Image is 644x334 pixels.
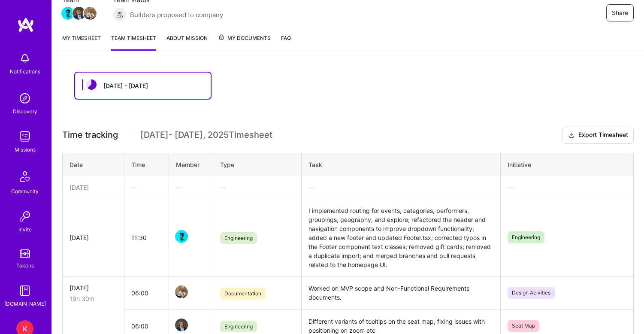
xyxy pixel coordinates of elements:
[124,276,169,310] td: 06:00
[70,233,117,242] div: [DATE]
[16,50,33,67] img: bell
[16,90,33,107] img: discovery
[220,183,294,192] div: —
[20,249,30,258] img: tokens
[175,230,188,243] img: Team Member Avatar
[73,7,85,20] img: Team Member Avatar
[16,261,34,270] div: Tokens
[70,183,117,192] div: [DATE]
[17,17,34,33] img: logo
[16,208,33,225] img: Invite
[176,229,187,244] a: Team Member Avatar
[61,7,74,20] img: Team Member Avatar
[220,232,257,244] span: Engineering
[84,7,97,20] img: Team Member Avatar
[16,128,33,145] img: teamwork
[11,187,39,196] div: Community
[176,285,187,299] a: Team Member Avatar
[166,33,208,51] a: About Mission
[175,319,188,331] img: Team Member Avatar
[568,131,575,140] i: icon Download
[130,10,223,19] span: Builders proposed to company
[218,33,271,51] a: My Documents
[501,153,634,176] th: Initiative
[281,33,291,51] a: FAQ
[63,153,124,176] th: Date
[302,276,501,310] td: Worked on MVP scope and Non-Functional Requirements documents.
[85,6,96,21] a: Team Member Avatar
[562,127,634,144] button: Export Timesheet
[169,153,213,176] th: Member
[4,299,46,308] div: [DOMAIN_NAME]
[175,285,188,298] img: Team Member Avatar
[508,320,539,332] span: Seat Map
[508,183,626,192] div: —
[508,287,555,299] span: Design Acivities
[302,153,501,176] th: Task
[15,145,36,154] div: Missions
[13,107,37,116] div: Discovery
[124,153,169,176] th: Time
[302,199,501,276] td: I implemented routing for events, categories, performers, groupings, geography, and explore; refa...
[16,282,33,299] img: guide book
[111,33,156,51] a: Team timesheet
[131,183,161,192] div: —
[308,183,493,192] div: —
[10,67,40,76] div: Notifications
[70,283,117,292] div: [DATE]
[220,321,257,332] span: Engineering
[606,4,634,21] button: Share
[124,199,169,276] td: 11:30
[73,6,85,21] a: Team Member Avatar
[103,81,148,90] div: [DATE] - [DATE]
[508,231,544,243] span: Engineering
[18,225,32,234] div: Invite
[62,6,73,21] a: Team Member Avatar
[218,33,271,43] span: My Documents
[86,79,97,90] img: status icon
[70,294,117,303] div: 19h 30m
[213,153,301,176] th: Type
[220,288,266,299] span: Documentation
[62,33,101,51] a: My timesheet
[176,318,187,332] a: Team Member Avatar
[612,9,628,17] span: Share
[113,8,127,21] img: Builders proposed to company
[15,166,35,187] img: Community
[62,130,118,140] span: Time tracking
[140,130,272,140] span: [DATE] - [DATE] , 2025 Timesheet
[176,183,206,192] div: —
